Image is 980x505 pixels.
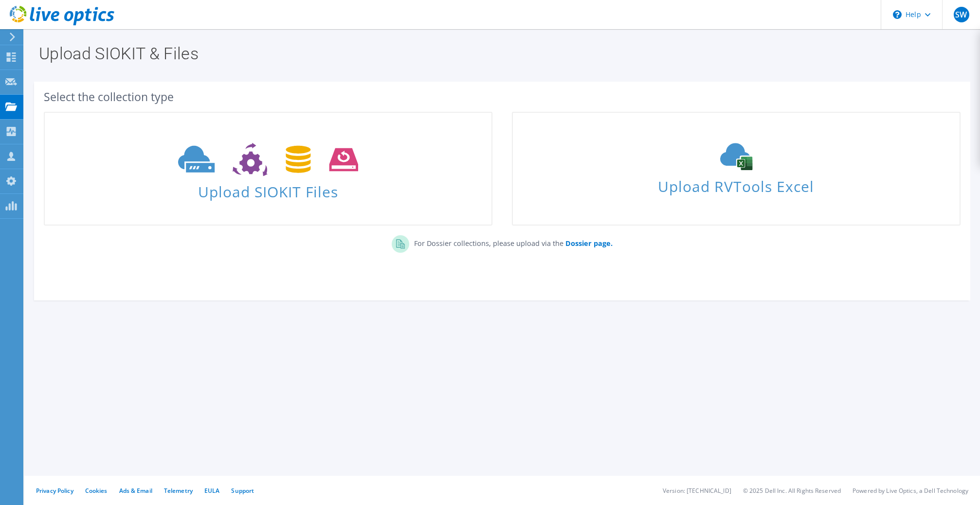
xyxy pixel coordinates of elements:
svg: \n [893,10,902,19]
li: Version: [TECHNICAL_ID] [663,487,731,495]
a: Support [231,487,254,495]
a: Upload RVTools Excel [512,112,961,226]
a: EULA [204,487,219,495]
b: Dossier page. [565,239,613,248]
a: Cookies [85,487,108,495]
a: Dossier page. [563,239,613,248]
p: For Dossier collections, please upload via the [409,235,613,249]
a: Ads & Email [119,487,152,495]
a: Telemetry [164,487,193,495]
div: Select the collection type [44,91,961,102]
span: SW [954,7,969,22]
span: Upload SIOKIT Files [45,178,491,199]
a: Privacy Policy [36,487,73,495]
h1: Upload SIOKIT & Files [39,45,961,62]
span: Upload RVTools Excel [513,174,960,194]
li: Powered by Live Optics, a Dell Technology [853,487,968,495]
li: © 2025 Dell Inc. All Rights Reserved [743,487,841,495]
a: Upload SIOKIT Files [44,112,492,226]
